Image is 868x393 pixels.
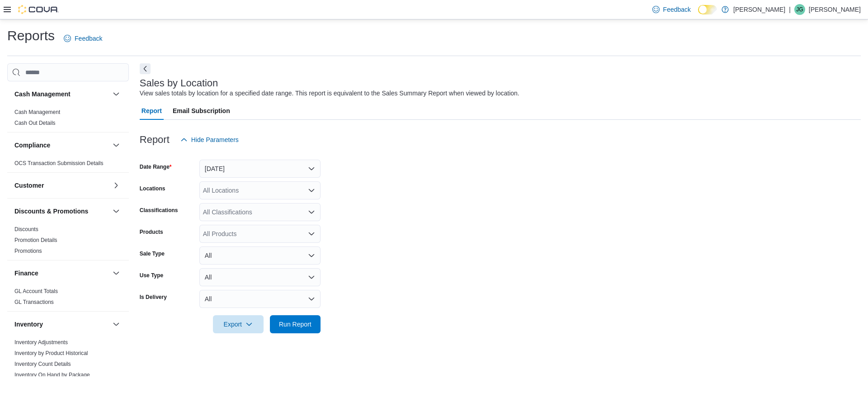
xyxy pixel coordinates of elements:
label: Is Delivery [140,294,167,301]
a: GL Transactions [14,299,54,305]
a: Promotion Details [14,237,57,243]
button: Next [140,63,151,74]
input: Dark Mode [698,5,717,14]
span: JG [796,4,803,15]
button: Finance [111,268,122,279]
div: Cash Management [7,107,129,132]
button: Customer [111,180,122,191]
button: Discounts & Promotions [111,206,122,217]
span: Promotions [14,247,42,255]
button: Compliance [14,141,109,150]
button: [DATE] [199,160,321,178]
label: Sale Type [140,250,165,257]
span: Report [142,102,162,120]
span: Inventory Count Details [14,360,71,368]
h1: Reports [7,27,55,45]
button: Open list of options [308,230,315,237]
h3: Sales by Location [140,78,218,89]
a: Promotions [14,248,42,254]
div: Compliance [7,158,129,172]
span: Cash Out Details [14,119,56,127]
span: Email Subscription [173,102,230,120]
button: Finance [14,269,109,278]
button: Open list of options [308,187,315,194]
a: Feedback [649,0,694,19]
p: | [789,4,791,15]
button: All [199,268,321,286]
a: Inventory On Hand by Package [14,372,90,378]
span: Inventory Adjustments [14,339,68,346]
button: Discounts & Promotions [14,207,109,216]
p: [PERSON_NAME] [809,4,861,15]
div: View sales totals by location for a specified date range. This report is equivalent to the Sales ... [140,89,519,98]
a: Feedback [60,29,106,47]
a: Inventory by Product Historical [14,350,88,356]
span: Run Report [279,320,311,329]
button: Run Report [270,315,321,333]
h3: Inventory [14,320,43,329]
span: Export [218,315,258,333]
a: Cash Management [14,109,60,115]
button: Open list of options [308,208,315,216]
span: Feedback [663,5,691,14]
a: OCS Transaction Submission Details [14,160,104,166]
label: Date Range [140,163,172,170]
div: Finance [7,286,129,311]
h3: Compliance [14,141,50,150]
h3: Cash Management [14,90,71,99]
button: Hide Parameters [177,131,242,149]
span: Feedback [75,34,102,43]
button: Inventory [14,320,109,329]
button: Customer [14,181,109,190]
h3: Report [140,134,170,145]
h3: Customer [14,181,44,190]
button: Inventory [111,319,122,330]
div: Jenn Gagne [794,4,805,15]
label: Products [140,228,163,236]
button: Cash Management [14,90,109,99]
button: All [199,246,321,265]
a: Inventory Count Details [14,361,71,367]
span: Hide Parameters [191,135,239,144]
h3: Finance [14,269,38,278]
span: GL Account Totals [14,288,58,295]
button: Cash Management [111,89,122,99]
label: Classifications [140,207,178,214]
span: Promotion Details [14,237,57,244]
a: Inventory Adjustments [14,339,68,346]
button: All [199,290,321,308]
a: GL Account Totals [14,288,58,294]
span: Inventory On Hand by Package [14,371,90,379]
label: Use Type [140,272,163,279]
button: Compliance [111,140,122,151]
a: Discounts [14,226,38,232]
p: [PERSON_NAME] [733,4,785,15]
a: Cash Out Details [14,120,56,126]
h3: Discounts & Promotions [14,207,88,216]
button: Export [213,315,264,333]
img: Cova [18,5,59,14]
label: Locations [140,185,165,192]
span: OCS Transaction Submission Details [14,160,104,167]
div: Discounts & Promotions [7,224,129,260]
